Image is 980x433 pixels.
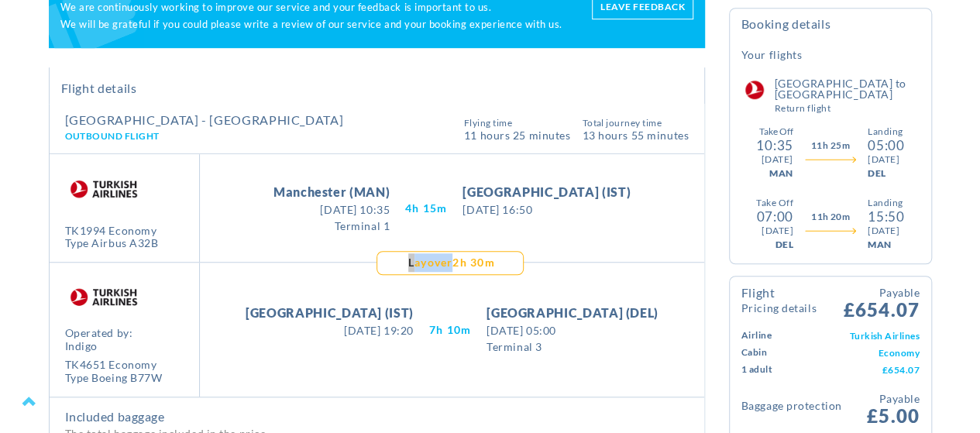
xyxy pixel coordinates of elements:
[404,253,495,273] div: 2H 30M
[868,196,904,210] div: Landing
[741,344,796,361] td: Cabin
[868,238,904,252] div: MAN
[810,139,849,153] span: 11h 25m
[273,218,390,234] span: Terminal 1
[65,372,163,385] div: Type Boeing B77W
[756,210,793,224] div: 07:00
[408,253,452,272] span: Layover
[246,322,414,338] span: [DATE] 19:20
[65,340,163,353] span: indigo
[462,183,631,201] span: [GEOGRAPHIC_DATA] (IST)
[65,166,143,211] img: TK.png
[65,274,143,319] img: TK.png
[867,125,903,139] div: Landing
[582,119,689,128] span: Total Journey Time
[462,201,631,218] span: [DATE] 16:50
[761,224,793,238] div: [DATE]
[405,199,447,218] span: 4H 15M
[61,81,693,96] h2: Flight Details
[741,400,841,411] h4: Baggage Protection
[273,183,390,201] span: Manchester (MAN)
[582,128,689,141] span: 13 hours 55 Minutes
[65,130,160,142] span: Outbound Flight
[65,237,159,250] div: Type Airbus A32B
[741,361,796,378] td: 1 Adult
[774,104,920,113] small: Return Flight
[843,284,919,301] small: Payable
[796,344,920,361] td: Economy
[775,238,793,252] div: DEL
[796,361,920,378] td: £654.07
[810,210,849,224] span: 11h 20m
[867,390,920,425] span: £5.00
[741,47,802,63] h5: Your Flights
[756,139,793,153] div: 10:35
[65,327,163,353] span: Operated by:
[65,225,159,238] div: TK1994 Economy
[65,114,344,126] h4: [GEOGRAPHIC_DATA] - [GEOGRAPHIC_DATA]
[741,287,816,314] h4: Flight
[843,284,919,319] span: £654.07
[464,128,571,141] span: 11 Hours 25 Minutes
[769,167,793,180] div: MAN
[65,359,163,372] div: TK4651 Economy
[246,304,414,322] span: [GEOGRAPHIC_DATA] (IST)
[738,78,769,101] img: Turkish Airlines
[758,125,793,139] div: Take Off
[867,390,920,407] small: Payable
[867,153,903,167] div: [DATE]
[487,338,658,355] span: Terminal 3
[429,321,471,339] span: 7H 10M
[756,196,793,210] div: Take Off
[796,327,920,344] td: Turkish Airlines
[487,322,658,338] span: [DATE] 05:00
[868,224,904,238] div: [DATE]
[867,167,903,180] div: DEL
[868,210,904,224] div: 15:50
[741,327,796,344] td: Airline
[741,16,920,43] h4: Booking Details
[487,304,658,322] span: [GEOGRAPHIC_DATA] (DEL)
[774,78,920,113] h5: [GEOGRAPHIC_DATA] to [GEOGRAPHIC_DATA]
[273,201,390,218] span: [DATE] 10:35
[65,409,689,424] h4: Included baggage
[741,303,816,314] small: Pricing Details
[761,153,793,167] div: [DATE]
[867,139,903,153] div: 05:00
[464,119,571,128] span: Flying Time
